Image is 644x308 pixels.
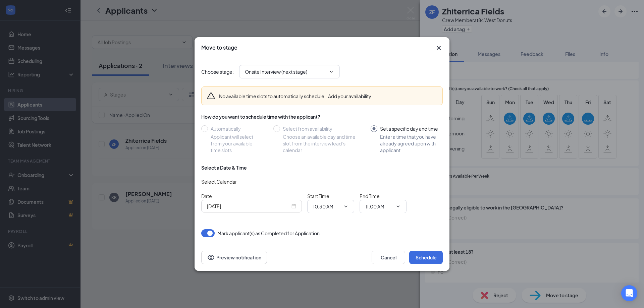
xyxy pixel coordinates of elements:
div: No available time slots to automatically schedule. [219,93,371,100]
div: Open Intercom Messenger [621,285,637,301]
svg: ChevronDown [395,204,401,209]
span: Select Calendar [201,179,237,185]
button: Cancel [372,251,405,264]
button: Schedule [409,251,443,264]
svg: ChevronDown [329,69,334,74]
svg: Warning [207,92,215,100]
svg: Eye [207,253,215,261]
input: Sep 16, 2025 [207,202,290,210]
button: Preview notificationEye [201,251,267,264]
div: Select a Date & Time [201,164,247,171]
span: Choose stage : [201,68,234,75]
button: Add your availability [328,93,371,100]
div: How do you want to schedule time with the applicant? [201,113,443,120]
svg: ChevronDown [343,204,348,209]
span: Date [201,193,212,199]
h3: Move to stage [201,44,237,51]
span: Start Time [307,193,329,199]
input: Start time [313,203,340,210]
button: Close [435,44,443,52]
svg: Cross [435,44,443,52]
span: End Time [360,193,380,199]
span: Mark applicant(s) as Completed for Application [217,229,320,237]
input: End time [365,203,393,210]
